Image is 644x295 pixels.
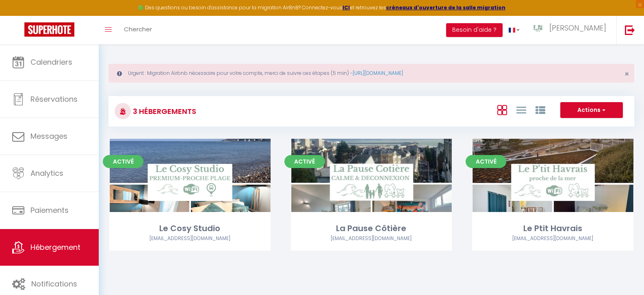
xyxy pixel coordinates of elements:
a: [URL][DOMAIN_NAME] [353,70,403,76]
span: Analytics [30,168,63,178]
span: Notifications [31,279,77,289]
button: Actions [560,102,623,118]
a: ... [PERSON_NAME] [526,16,616,44]
div: Airbnb [472,235,633,243]
img: ... [532,24,544,33]
div: Le Ptit Havrais [472,222,633,235]
span: Calendriers [30,57,72,67]
a: Chercher [118,16,158,44]
div: Urgent : Migration Airbnb nécessaire pour votre compte, merci de suivre ces étapes (5 min) - [108,64,634,83]
button: Besoin d'aide ? [446,23,503,37]
a: Vue par Groupe [536,103,545,116]
div: Airbnb [291,235,452,243]
a: créneaux d'ouverture de la salle migration [386,4,505,11]
a: ICI [343,4,350,11]
span: Activé [103,155,143,168]
span: Hébergement [30,242,80,252]
span: × [624,69,629,79]
div: Le Cosy Studio [109,222,271,235]
span: Activé [284,155,325,168]
span: Paiements [30,205,69,215]
span: Réservations [30,94,78,104]
span: [PERSON_NAME] [549,23,606,33]
span: Activé [466,155,506,168]
img: logout [625,25,635,35]
div: La Pause Côtière [291,222,452,235]
h3: 3 Hébergements [131,102,196,120]
img: Super Booking [24,22,74,37]
span: Chercher [124,25,152,33]
a: Vue en Box [497,103,507,116]
div: Airbnb [109,235,271,243]
span: Messages [30,131,67,141]
a: Vue en Liste [516,103,526,116]
button: Close [624,70,629,78]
